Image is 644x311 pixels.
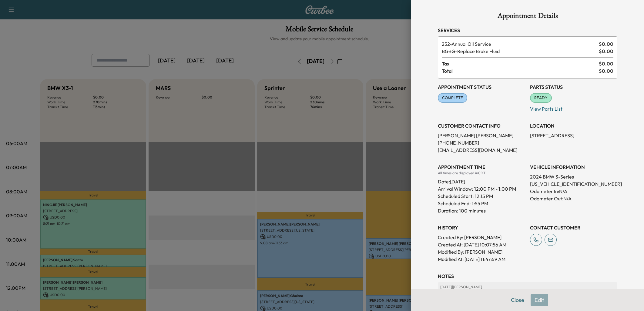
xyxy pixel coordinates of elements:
p: Duration: 100 minutes [438,207,525,214]
span: 12:00 PM - 1:00 PM [474,185,516,192]
span: Tax [442,60,599,67]
h1: Appointment Details [438,12,617,22]
span: $ 0.00 [599,40,613,48]
p: 1:55 PM [472,200,488,207]
p: Arrival Window: [438,185,525,192]
h3: Parts Status [530,83,617,91]
span: $ 0.00 [599,67,613,75]
h3: History [438,224,525,231]
p: Scheduled End: [438,200,471,207]
div: Date: [DATE] [438,176,525,185]
span: COMPLETE [438,95,467,101]
p: Scheduled Start: [438,192,474,200]
p: [US_VEHICLE_IDENTIFICATION_NUMBER] [530,180,617,188]
span: $ 0.00 [599,60,613,67]
h3: VEHICLE INFORMATION [530,163,617,171]
p: View Parts List [530,103,617,112]
p: Odometer Out: N/A [530,195,617,202]
h3: NOTES [438,273,617,280]
p: Modified By : [PERSON_NAME] [438,248,525,256]
h3: CONTACT CUSTOMER [530,224,617,231]
p: [PERSON_NAME] [PERSON_NAME] [438,132,525,139]
p: 2024 BMW 3-Series [530,173,617,180]
div: All times are displayed in CDT [438,171,525,176]
p: [STREET_ADDRESS] [530,132,617,139]
h3: Services [438,27,617,34]
h3: Appointment Status [438,83,525,91]
h3: APPOINTMENT TIME [438,163,525,171]
h3: LOCATION [530,122,617,129]
p: [PHONE_NUMBER] [438,139,525,146]
p: [EMAIL_ADDRESS][DOMAIN_NAME] [438,146,525,154]
h3: CUSTOMER CONTACT INFO [438,122,525,129]
p: Modified At : [DATE] 11:47:59 AM [438,256,525,263]
span: $ 0.00 [599,48,613,55]
p: Created At : [DATE] 10:07:56 AM [438,241,525,248]
span: Total [442,67,599,75]
p: Odometer In: N/A [530,188,617,195]
span: READY [531,95,551,101]
p: Created By : [PERSON_NAME] [438,234,525,241]
span: Replace Brake Fluid [442,48,596,55]
span: Annual Oil Service [442,40,596,48]
p: 12:15 PM [475,192,493,200]
button: Close [507,294,528,306]
p: [DATE] | [PERSON_NAME] [440,285,615,289]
